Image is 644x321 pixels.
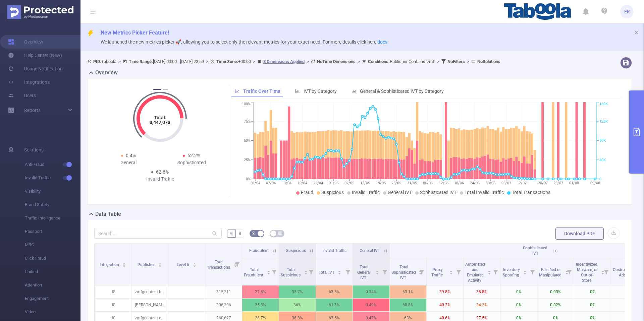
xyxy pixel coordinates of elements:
[24,104,41,117] a: Reports
[101,29,169,36] span: New Metrics Picker Feature!
[352,89,356,93] i: icon: bar-chart
[390,299,426,311] p: 60.8%
[380,258,389,285] i: Filter menu
[447,59,465,64] b: No Filters
[553,181,563,185] tspan: 26/07
[25,225,80,238] span: Passport
[193,262,196,264] i: icon: caret-up
[465,59,471,64] span: >
[230,231,233,236] span: %
[407,181,417,185] tspan: 31/05
[25,305,80,319] span: Video
[313,181,323,185] tspan: 25/04
[8,35,43,49] a: Overview
[316,299,353,311] p: 61.3%
[24,108,41,113] span: Reports
[163,89,168,90] button: 2
[454,258,463,285] i: Filter menu
[538,181,547,185] tspan: 20/07
[279,285,316,298] p: 35.7%
[368,59,390,64] b: Conditions :
[7,5,73,19] img: Protected Media
[25,238,80,252] span: MRC
[304,269,308,271] i: icon: caret-up
[25,158,80,171] span: Anti-Fraud
[235,89,239,93] i: icon: line-chart
[87,59,93,64] i: icon: user
[487,269,491,273] div: Sort
[438,181,448,185] tspan: 12/06
[356,59,362,64] span: >
[252,231,256,235] i: icon: bg-colors
[95,285,131,298] p: JS
[160,159,223,166] div: Sophisticated
[25,211,80,225] span: Traffic Intelligence
[601,269,605,273] div: Sort
[25,171,80,185] span: Invalid Traffic
[464,299,500,311] p: 34.2%
[427,299,463,311] p: 40.2%
[465,190,504,195] span: Total Invalid Traffic
[158,262,162,266] div: Sort
[353,299,389,311] p: 0.49%
[388,190,412,195] span: General IVT
[87,30,94,37] i: icon: thunderbolt
[360,181,370,185] tspan: 13/05
[8,62,63,75] a: Usage Notification
[377,39,387,45] a: docs
[376,269,379,271] i: icon: caret-up
[485,181,495,185] tspan: 30/06
[244,139,251,143] tspan: 50%
[266,181,276,185] tspan: 07/04
[232,243,242,285] i: Filter menu
[391,265,416,280] span: Total Sophisticated IVT
[97,159,160,166] div: General
[360,88,444,94] span: General & Sophisticated IVT by Category
[295,89,300,93] i: icon: bar-chart
[158,264,162,266] i: icon: caret-down
[454,181,464,185] tspan: 18/06
[95,69,118,77] h2: Overview
[375,269,379,273] div: Sort
[435,59,441,64] span: >
[8,89,36,102] a: Users
[25,252,80,265] span: Click Fraud
[150,120,170,125] tspan: 3,447,073
[500,299,537,311] p: 0%
[319,270,335,275] span: Total IVT
[278,231,282,235] i: icon: table
[523,272,527,274] i: icon: caret-down
[539,267,562,277] span: Falsified or Manipulated
[122,262,126,266] div: Sort
[501,181,511,185] tspan: 06/07
[100,262,120,267] span: Integration
[357,265,371,280] span: Total General IVT
[465,262,485,283] span: Automated and Emulated Activity
[122,262,126,264] i: icon: caret-up
[93,59,101,64] b: PID:
[601,272,604,274] i: icon: caret-down
[569,181,579,185] tspan: 01/08
[156,169,169,175] span: 62.6%
[368,59,435,64] span: Publisher Contains 'zmf'
[95,210,121,218] h2: Data Table
[317,59,356,64] b: No Time Dimensions
[523,269,527,271] i: icon: caret-up
[352,190,380,195] span: Invalid Traffic
[599,158,606,162] tspan: 40K
[601,258,611,285] i: Filter menu
[205,299,242,311] p: 306,206
[337,269,341,273] div: Sort
[87,59,500,64] span: Taboola [DATE] 00:00 - [DATE] 23:59 +00:00
[634,29,639,36] button: icon: close
[128,176,192,183] div: Invalid Traffic
[25,265,80,278] span: Unified
[154,115,166,120] tspan: Total:
[305,59,311,64] span: >
[599,102,608,107] tspan: 160K
[138,262,156,267] span: Publisher
[250,181,260,185] tspan: 01/04
[242,299,279,311] p: 25.3%
[204,59,210,64] span: >
[427,285,463,298] p: 39.8%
